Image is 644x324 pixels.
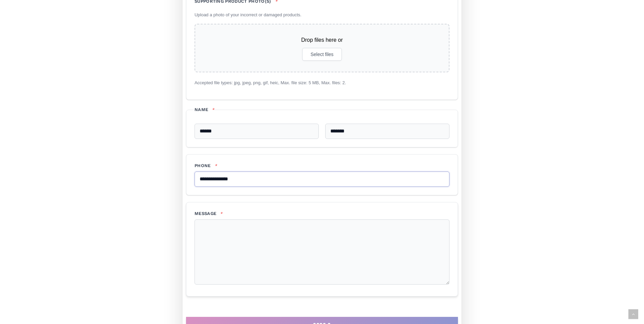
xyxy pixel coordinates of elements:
[195,163,449,169] label: Phone
[195,75,449,92] span: Accepted file types: jpg, jpeg, png, gif, heic, Max. file size: 5 MB, Max. files: 2.
[206,35,438,45] span: Drop files here or
[195,7,449,24] div: Upload a photo of your incorrect or damaged products.
[302,48,342,61] button: select files, supporting product photo(s)*
[195,211,449,217] label: Message
[628,309,638,319] a: Back to top
[195,107,214,113] legend: Name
